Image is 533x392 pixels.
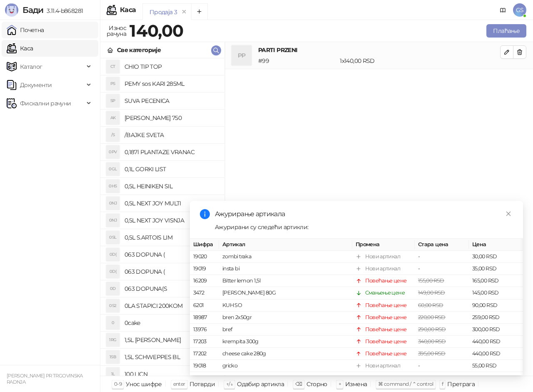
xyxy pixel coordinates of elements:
[219,239,352,251] th: Артикал
[106,316,120,330] div: 0
[190,348,219,360] td: 17202
[125,77,218,90] h4: PEMY sos KARI 285ML
[125,60,218,73] h4: CHIO TIP TOP
[106,162,120,176] div: 0GL
[190,251,219,263] td: 19020
[125,94,218,107] h4: SUVA PECENICA
[306,379,327,390] div: Сторно
[106,128,120,142] div: /S
[215,222,513,232] div: Ажурирани су следећи артикли:
[365,374,400,382] div: Нови артикал
[365,325,407,334] div: Повећање цене
[20,58,42,75] span: Каталог
[106,111,120,125] div: AK
[338,56,502,65] div: 1 x 140,00 RSD
[219,348,352,360] td: cheese cake 280g
[365,362,400,370] div: Нови артикал
[365,265,400,273] div: Нови артикал
[365,289,405,297] div: Смањење цене
[469,372,523,384] td: 190,00 RSD
[43,7,83,15] span: 3.11.4-b868281
[469,275,523,287] td: 165,00 RSD
[469,287,523,299] td: 145,00 RSD
[219,263,352,275] td: insta bi
[106,197,120,210] div: 0NJ
[215,209,513,219] div: Ажурирање артикала
[219,287,352,299] td: [PERSON_NAME] 80G
[219,299,352,311] td: KUH SO
[365,337,407,346] div: Повећање цене
[125,231,218,244] h4: 0,5L S.ARTOIS LIM
[469,251,523,263] td: 30,00 RSD
[219,336,352,348] td: krempita 300g
[469,324,523,336] td: 300,00 RSD
[190,299,219,311] td: 6201
[232,45,252,65] div: PP
[339,381,341,387] span: +
[365,350,407,358] div: Повећање цене
[106,145,120,159] div: 0PV
[469,299,523,311] td: 90,00 RSD
[219,275,352,287] td: Bitter lemon 1,5l
[106,248,120,261] div: 0D(
[415,263,469,275] td: -
[105,22,128,39] div: Износ рачуна
[106,350,120,364] div: 1SB
[20,95,71,112] span: Фискални рачуни
[258,45,500,55] h4: PARTI PRZENI
[125,214,218,227] h4: 0,5L NEXT JOY VISNJA
[190,239,219,251] th: Шифра
[345,379,367,390] div: Измена
[352,239,415,251] th: Промена
[415,372,469,384] td: -
[20,77,52,93] span: Документи
[5,3,18,17] img: Logo
[106,231,120,244] div: 0SL
[125,350,218,364] h4: 1,5L SCHWEPPES BL
[219,251,352,263] td: zombi traka
[418,350,446,357] span: 395,00 RSD
[504,209,513,218] a: Close
[418,290,445,296] span: 149,00 RSD
[106,77,120,90] div: PS
[190,336,219,348] td: 17203
[125,180,218,193] h4: 0,5L HEINIKEN SIL
[125,128,218,142] h4: /BAJKE SVETA
[117,45,161,55] div: Све категорије
[100,58,224,376] div: grid
[219,360,352,372] td: gricko
[125,265,218,278] h4: 063 DOPUNA (
[219,312,352,324] td: bren 2x50gr
[418,326,446,332] span: 290,00 RSD
[365,252,400,261] div: Нови артикал
[365,301,407,309] div: Повећање цене
[418,338,446,345] span: 340,00 RSD
[513,3,526,17] span: GS
[486,24,526,37] button: Плаћање
[418,302,443,308] span: 60,00 RSD
[190,360,219,372] td: 19018
[125,248,218,261] h4: 063 DOPUNA (
[469,312,523,324] td: 259,00 RSD
[22,5,43,15] span: Бади
[415,360,469,372] td: -
[469,348,523,360] td: 440,00 RSD
[179,8,189,15] button: remove
[7,40,33,57] a: Каса
[418,314,446,320] span: 220,00 RSD
[469,263,523,275] td: 35,00 RSD
[106,282,120,295] div: 0D
[447,379,475,390] div: Претрага
[365,277,407,285] div: Повећање цене
[365,313,407,322] div: Повећање цене
[125,282,218,295] h4: 063 DOPUNA(S
[125,162,218,176] h4: 0,1L GORKI LIST
[125,333,218,347] h4: 1,5L [PERSON_NAME]
[190,324,219,336] td: 13976
[219,324,352,336] td: bref
[106,367,120,381] div: 1L
[189,379,215,390] div: Потврди
[106,265,120,278] div: 0D(
[415,251,469,263] td: -
[190,312,219,324] td: 18987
